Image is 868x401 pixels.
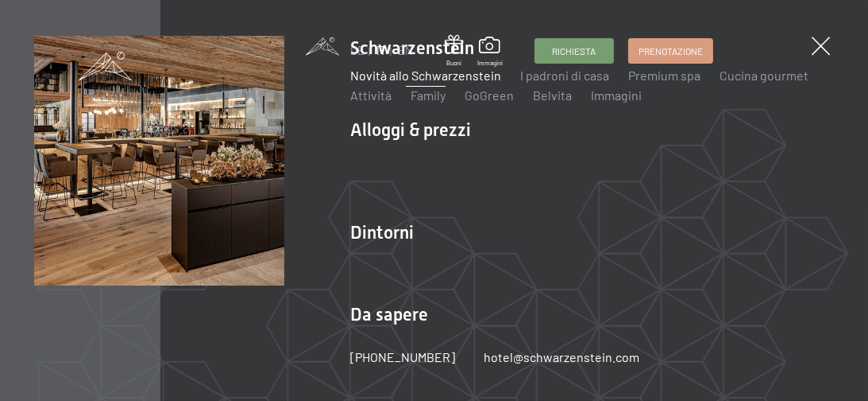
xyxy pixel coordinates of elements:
span: Immagini [478,59,503,68]
span: Richiesta [553,45,596,58]
a: Premium spa [629,68,701,83]
span: Prenotazione [638,45,703,58]
a: Immagini [478,37,503,67]
a: GoGreen [465,88,515,103]
a: Cucina gourmet [720,68,809,83]
a: hotel@schwarzenstein.com [484,348,639,366]
a: [PHONE_NUMBER] [351,348,456,366]
a: IT [377,44,387,57]
a: Prenotazione [629,39,712,63]
a: Richiesta [536,39,614,63]
a: Immagini [592,88,642,103]
span: Buoni [446,59,464,68]
a: Family [411,88,446,103]
a: Belvita [534,88,573,103]
a: DE [351,44,365,57]
a: EN [399,44,414,57]
a: Buoni [446,35,464,68]
a: Attività [351,88,392,103]
a: Novità allo Schwarzenstein [351,68,502,83]
a: I padroni di casa [521,68,610,83]
span: [PHONE_NUMBER] [351,349,456,364]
